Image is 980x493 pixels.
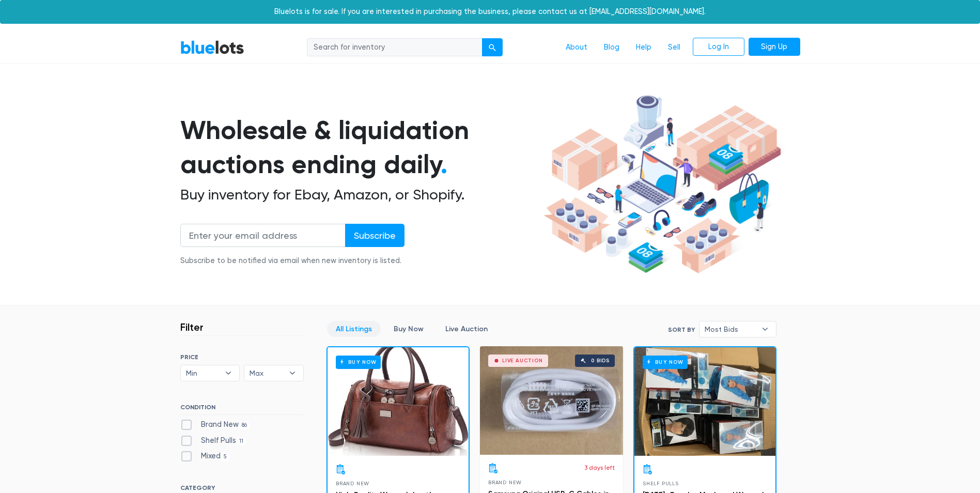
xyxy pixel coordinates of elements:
[643,356,688,368] h6: Buy Now
[488,480,522,485] span: Brand New
[239,421,251,429] span: 86
[437,321,496,337] a: Live Auction
[502,358,543,363] div: Live Auction
[584,463,615,472] p: 3 days left
[628,38,660,57] a: Help
[480,346,623,455] a: Live Auction 0 bids
[180,321,204,333] h3: Filter
[643,481,679,486] span: Shelf Pulls
[336,481,369,486] span: Brand New
[634,347,775,456] a: Buy Now
[693,38,744,56] a: Log In
[328,347,469,456] a: Buy Now
[221,453,230,461] span: 5
[557,38,596,57] a: About
[180,404,304,415] h6: CONDITION
[336,356,381,368] h6: Buy Now
[668,325,695,334] label: Sort By
[180,113,540,182] h1: Wholesale & liquidation auctions ending daily
[749,38,800,56] a: Sign Up
[180,419,251,430] label: Brand New
[754,321,776,337] b: ▾
[660,38,689,57] a: Sell
[307,38,483,57] input: Search for inventory
[441,149,447,180] span: .
[217,365,239,381] b: ▾
[180,224,346,247] input: Enter your email address
[385,321,432,337] a: Buy Now
[180,451,230,462] label: Mixed
[180,435,247,446] label: Shelf Pulls
[180,353,304,361] h6: PRICE
[345,224,405,247] input: Subscribe
[180,40,244,55] a: BlueLots
[591,358,610,363] div: 0 bids
[596,38,628,57] a: Blog
[250,365,284,381] span: Max
[236,437,247,445] span: 11
[327,321,381,337] a: All Listings
[180,186,540,204] h2: Buy inventory for Ebay, Amazon, or Shopify.
[540,90,785,279] img: hero-ee84e7d0318cb26816c560f6b4441b76977f77a177738b4e94f68c95b2b83dbb.png
[282,365,303,381] b: ▾
[705,321,756,337] span: Most Bids
[180,255,405,267] div: Subscribe to be notified via email when new inventory is listed.
[186,365,220,381] span: Min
